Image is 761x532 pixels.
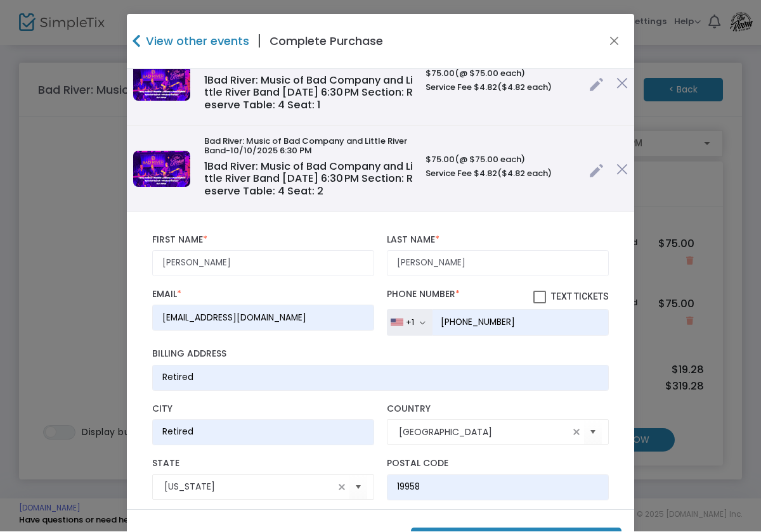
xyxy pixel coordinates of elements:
input: Select State [164,481,334,494]
input: First Name [152,251,374,277]
label: Postal Code [387,459,609,470]
input: Email [152,305,374,331]
span: ($4.82 each) [497,168,552,180]
h6: Bad River: Music of Bad Company and Little River Band [204,137,413,156]
img: BadRiverOct10th.png [133,151,190,187]
input: Billing Address [152,365,609,391]
img: cross.png [616,164,628,175]
h4: View other events [143,33,249,50]
img: cross.png [616,78,628,89]
h6: $75.00 [426,69,576,79]
span: ($4.82 each) [497,82,552,94]
h6: Service Fee $4.82 [426,83,576,93]
button: Close [606,34,623,50]
input: Last Name [387,251,609,277]
span: (@ $75.00 each) [455,68,525,80]
img: BadRiverOct10th.png [133,65,190,101]
button: +1 [387,310,432,336]
label: Phone Number [387,289,609,305]
label: Country [387,404,609,415]
span: clear [569,425,584,440]
label: State [152,459,374,470]
label: First Name [152,235,374,246]
span: Bad River: Music of Bad Company and Little River Band [DATE] 6:30 PM Section: Reserve Table: 4 Se... [204,160,413,199]
span: Bad River: Music of Bad Company and Little River Band [DATE] 6:30 PM Section: Reserve Table: 4 Se... [204,73,413,113]
span: Text Tickets [551,292,609,302]
input: City [152,420,374,446]
label: Email [152,289,374,301]
span: -10/10/2025 6:30 PM [226,145,312,157]
span: (@ $75.00 each) [455,154,525,166]
span: 1 [204,160,207,174]
input: Postal Code [387,475,609,501]
input: Select Country [399,426,569,440]
label: Last Name [387,235,609,246]
h4: Complete Purchase [270,33,383,50]
input: Phone Number [432,310,609,336]
span: clear [334,480,349,495]
div: +1 [406,318,414,328]
h6: Bad River: Music of Bad Company and Little River Band [204,51,413,70]
button: Select [584,420,602,446]
h6: Service Fee $4.82 [426,169,576,179]
span: 1 [204,73,207,88]
button: Select [349,474,367,500]
label: Billing Address [152,349,609,360]
span: | [249,30,270,53]
h6: $75.00 [426,155,576,165]
label: City [152,404,374,415]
